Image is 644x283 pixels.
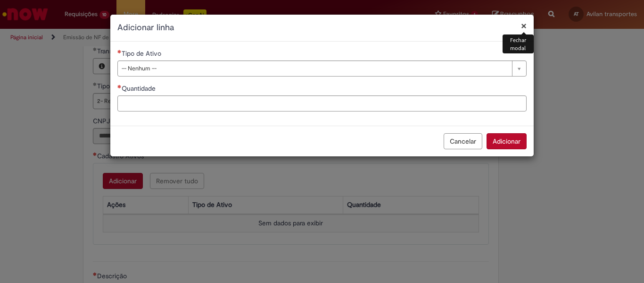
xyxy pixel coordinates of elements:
[122,84,157,93] span: Quantidade
[122,61,507,76] span: -- Nenhum --
[444,133,482,149] button: Cancelar
[521,21,527,31] button: Fechar modal
[122,49,163,58] span: Tipo de Ativo
[117,85,122,88] span: Necessários
[117,50,122,53] span: Necessários
[117,95,527,111] input: Quantidade
[487,133,527,149] button: Adicionar
[503,34,534,53] div: Fechar modal
[117,22,527,34] h2: Adicionar linha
